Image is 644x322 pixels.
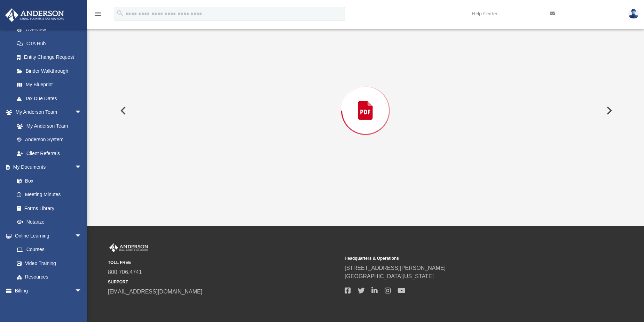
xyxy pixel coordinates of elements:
a: Video Training [10,256,85,270]
a: Resources [10,270,89,284]
a: Box [10,174,85,188]
small: Headquarters & Operations [345,255,576,261]
a: Tax Due Dates [10,91,92,105]
div: Preview [115,2,616,200]
a: menu [94,13,102,18]
span: arrow_drop_down [75,229,89,243]
a: My Blueprint [10,78,89,92]
a: Binder Walkthrough [10,64,92,78]
a: Client Referrals [10,146,89,160]
a: CTA Hub [10,37,92,50]
a: [GEOGRAPHIC_DATA][US_STATE] [345,273,434,279]
a: Overview [10,23,92,37]
a: 800.706.4741 [108,269,142,275]
small: TOLL FREE [108,259,340,266]
button: Next File [601,101,616,120]
a: [EMAIL_ADDRESS][DOMAIN_NAME] [108,289,202,295]
a: Anderson System [10,133,89,147]
i: search [116,9,124,17]
a: Courses [10,243,89,257]
button: Previous File [115,101,130,120]
span: arrow_drop_down [75,160,89,175]
a: My Anderson Team [10,119,85,133]
span: arrow_drop_down [75,105,89,120]
a: [STREET_ADDRESS][PERSON_NAME] [345,265,446,271]
img: User Pic [628,9,639,19]
img: Anderson Advisors Platinum Portal [108,243,150,252]
span: arrow_drop_down [75,284,89,298]
a: My Documentsarrow_drop_down [5,160,89,174]
a: Forms Library [10,201,85,215]
img: Anderson Advisors Platinum Portal [3,8,66,22]
i: menu [94,10,102,18]
small: SUPPORT [108,279,340,285]
a: My Anderson Teamarrow_drop_down [5,105,89,119]
a: Entity Change Request [10,50,92,64]
a: Events Calendar [5,298,92,312]
a: Meeting Minutes [10,188,89,202]
a: Notarize [10,215,89,229]
a: Online Learningarrow_drop_down [5,229,89,243]
a: Billingarrow_drop_down [5,284,92,298]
